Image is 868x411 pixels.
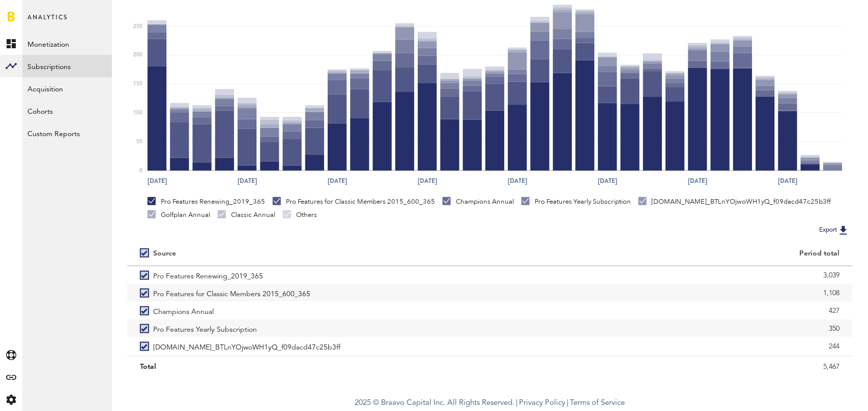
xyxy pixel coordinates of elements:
[136,139,142,144] text: 50
[639,197,831,206] div: [DOMAIN_NAME]_BTLnYOjwoWH1yQ_f09dacd47c25b3ff
[153,249,176,258] div: Source
[153,355,205,373] span: Golfplan Annual
[519,399,566,407] a: Privacy Policy
[139,168,142,173] text: 0
[133,111,142,116] text: 100
[153,302,214,320] span: Champions Annual
[503,339,840,354] div: 244
[153,284,310,302] span: Pro Features for Classic Members 2015_600_365
[570,399,625,407] a: Terms of Service
[503,359,840,374] div: 5,467
[503,321,840,336] div: 350
[503,268,840,283] div: 3,039
[443,197,514,206] div: Champions Annual
[238,177,257,186] text: [DATE]
[508,177,527,186] text: [DATE]
[273,197,435,206] div: Pro Features for Classic Members 2015_600_365
[522,197,631,206] div: Pro Features Yearly Subscription
[148,210,210,219] div: Golfplan Annual
[688,177,707,186] text: [DATE]
[22,33,112,55] a: Monetization
[503,286,840,301] div: 1,108
[22,100,112,122] a: Cohorts
[153,266,263,284] span: Pro Features Renewing_2019_365
[22,77,112,100] a: Acquisition
[140,359,477,374] div: Total
[148,177,167,186] text: [DATE]
[133,82,142,87] text: 150
[27,11,68,33] span: Analytics
[133,24,142,29] text: 250
[148,197,265,206] div: Pro Features Renewing_2019_365
[817,224,853,237] button: Export
[837,224,850,236] img: Export
[355,396,515,411] span: 2025 © Braavo Capital Inc. All Rights Reserved.
[22,122,112,144] a: Custom Reports
[503,357,840,372] div: 67
[21,7,58,16] span: Support
[328,177,347,186] text: [DATE]
[22,55,112,77] a: Subscriptions
[418,177,437,186] text: [DATE]
[283,210,317,219] div: Others
[153,337,340,355] span: [DOMAIN_NAME]_BTLnYOjwoWH1yQ_f09dacd47c25b3ff
[598,177,617,186] text: [DATE]
[218,210,275,219] div: Classic Annual
[153,320,257,337] span: Pro Features Yearly Subscription
[133,53,142,58] text: 200
[503,303,840,319] div: 427
[503,249,840,258] div: Period total
[778,177,797,186] text: [DATE]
